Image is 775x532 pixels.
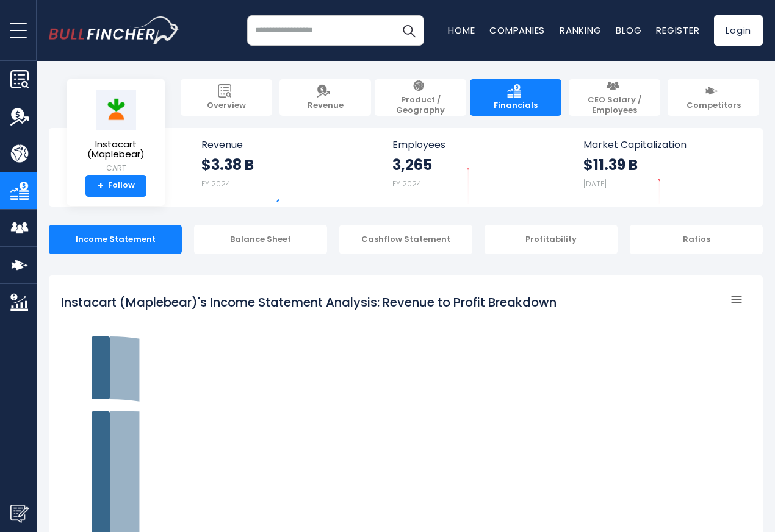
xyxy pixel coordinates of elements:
[61,294,557,311] tspan: Instacart (Maplebear)'s Income Statement Analysis: Revenue to Profit Breakdown
[194,225,327,254] div: Balance Sheet
[201,139,368,151] span: Revenue
[485,225,618,254] div: Profitability
[583,139,749,151] span: Market Capitalization
[201,155,254,174] strong: $3.38 B
[392,139,558,151] span: Employees
[394,15,424,46] button: Search
[560,24,601,37] a: Ranking
[201,179,231,189] small: FY 2024
[77,163,155,174] small: CART
[181,79,272,116] a: Overview
[571,128,762,207] a: Market Capitalization $11.39 B [DATE]
[392,155,432,174] strong: 3,265
[76,89,156,175] a: Instacart (Maplebear) CART
[494,101,538,111] span: Financials
[656,24,699,37] a: Register
[569,79,660,116] a: CEO Salary / Employees
[49,225,182,254] div: Income Statement
[380,128,570,207] a: Employees 3,265 FY 2024
[687,101,741,111] span: Competitors
[375,79,466,116] a: Product / Geography
[85,175,146,197] a: +Follow
[207,101,246,111] span: Overview
[583,179,607,189] small: [DATE]
[470,79,561,116] a: Financials
[49,16,180,44] img: bullfincher logo
[308,101,344,111] span: Revenue
[575,95,654,116] span: CEO Salary / Employees
[381,95,460,116] span: Product / Geography
[714,15,763,46] a: Login
[616,24,641,37] a: Blog
[98,180,104,191] strong: +
[339,225,472,254] div: Cashflow Statement
[489,24,545,37] a: Companies
[583,155,638,174] strong: $11.39 B
[630,225,763,254] div: Ratios
[77,140,155,160] span: Instacart (Maplebear)
[279,79,371,116] a: Revenue
[49,16,180,44] a: Go to homepage
[668,79,759,116] a: Competitors
[392,179,422,189] small: FY 2024
[189,128,380,207] a: Revenue $3.38 B FY 2024
[448,24,475,37] a: Home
